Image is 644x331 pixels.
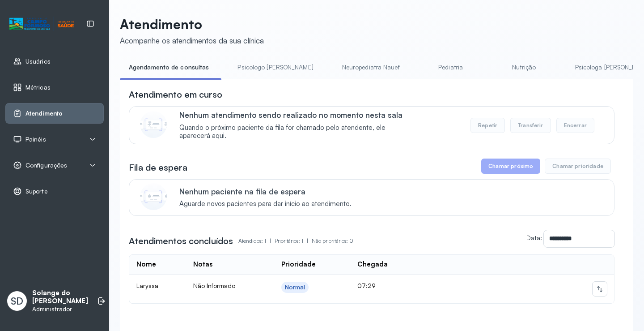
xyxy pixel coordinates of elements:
a: Nutrição [493,60,555,75]
p: Prioritários: 1 [275,235,312,247]
span: 07:29 [357,282,376,289]
button: Encerrar [556,118,594,133]
p: Nenhum paciente na fila de espera [179,187,352,196]
a: Usuários [13,57,96,66]
span: | [307,237,308,244]
span: Laryssa [136,282,158,289]
span: Não Informado [193,282,235,289]
span: Configurações [25,162,67,169]
span: Painéis [25,136,46,143]
span: Métricas [25,84,51,91]
span: Quando o próximo paciente da fila for chamado pelo atendente, ele aparecerá aqui. [179,124,416,141]
span: Usuários [25,58,51,65]
div: Chegada [357,260,388,269]
img: Logotipo do estabelecimento [9,17,74,31]
p: Atendidos: 1 [238,235,275,247]
div: Notas [193,260,212,269]
button: Chamar próximo [481,159,540,174]
a: Psicologo [PERSON_NAME] [229,60,322,75]
div: Normal [285,284,305,291]
button: Chamar prioridade [545,159,611,174]
a: Atendimento [13,109,96,118]
button: Repetir [470,118,505,133]
span: Atendimento [25,110,63,117]
p: Administrador [32,305,88,313]
h3: Atendimento em curso [129,88,222,101]
label: Data: [526,234,542,241]
span: | [270,237,271,244]
h3: Fila de espera [129,161,187,174]
a: Pediatria [419,60,482,75]
p: Não prioritários: 0 [312,235,353,247]
p: Nenhum atendimento sendo realizado no momento nesta sala [179,110,416,120]
p: Solange do [PERSON_NAME] [32,289,88,306]
button: Transferir [510,118,551,133]
div: Prioridade [281,260,316,269]
h3: Atendimentos concluídos [129,235,233,247]
a: Agendamento de consultas [120,60,218,75]
a: Neuropediatra Nauef [333,60,409,75]
div: Nome [136,260,156,269]
img: Imagem de CalloutCard [140,183,167,210]
div: Acompanhe os atendimentos da sua clínica [120,36,264,45]
span: Aguarde novos pacientes para dar início ao atendimento. [179,200,352,208]
img: Imagem de CalloutCard [140,111,167,138]
p: Atendimento [120,16,264,32]
a: Métricas [13,83,96,92]
span: Suporte [25,188,48,195]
